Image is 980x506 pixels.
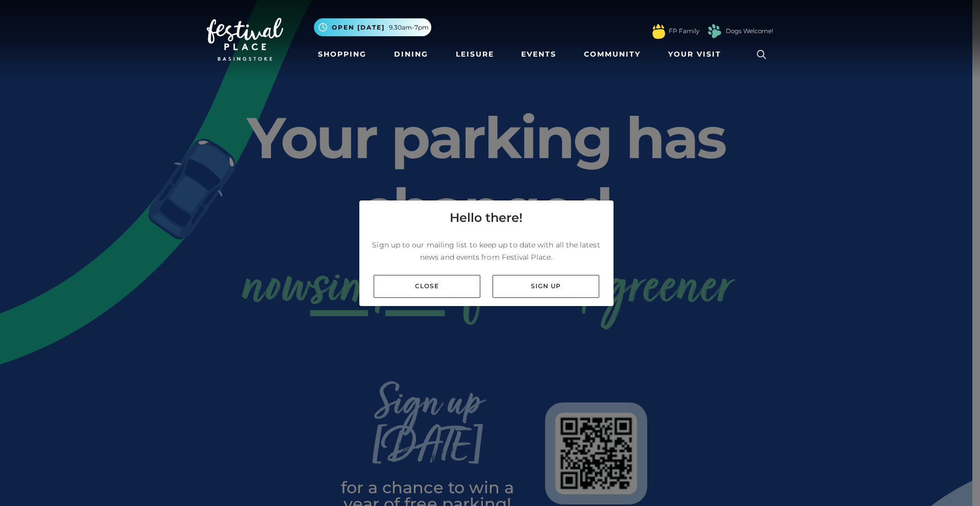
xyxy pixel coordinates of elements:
[664,45,730,64] a: Your Visit
[669,27,699,36] a: FP Family
[668,49,721,60] span: Your Visit
[314,18,431,36] button: Open [DATE] 9.30am-7pm
[314,45,371,64] a: Shopping
[374,275,480,298] a: Close
[517,45,560,64] a: Events
[332,23,385,32] span: Open [DATE]
[493,275,599,298] a: Sign up
[390,45,432,64] a: Dining
[452,45,498,64] a: Leisure
[207,18,283,61] img: Festival Place Logo
[367,239,605,263] p: Sign up to our mailing list to keep up to date with all the latest news and events from Festival ...
[726,27,773,36] a: Dogs Welcome!
[389,23,429,32] span: 9.30am-7pm
[580,45,645,64] a: Community
[450,209,523,227] h4: Hello there!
